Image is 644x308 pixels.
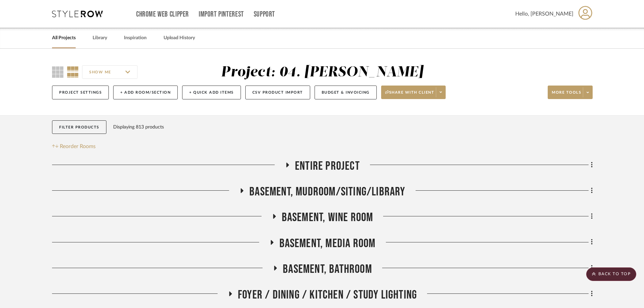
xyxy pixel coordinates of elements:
[52,86,109,99] button: Project Settings
[238,288,417,302] span: Foyer / Dining / Kitchen / Study Lighting
[282,210,373,225] span: Basement, Wine Room
[586,267,636,281] scroll-to-top-button: BACK TO TOP
[52,33,76,43] a: All Projects
[249,185,405,199] span: Basement, Mudroom/Siting/Library
[164,33,195,43] a: Upload History
[182,86,241,99] button: + Quick Add Items
[381,86,446,99] button: Share with client
[515,10,573,18] span: Hello, [PERSON_NAME]
[283,262,372,277] span: Basement, Bathroom
[52,120,106,134] button: Filter Products
[279,236,376,251] span: Basement, Media Room
[295,159,360,173] span: Entire Project
[221,65,423,79] div: Project: 04. [PERSON_NAME]
[245,86,310,99] button: CSV Product Import
[113,86,178,99] button: + Add Room/Section
[113,120,164,134] div: Displaying 813 products
[199,11,244,17] a: Import Pinterest
[60,142,96,150] span: Reorder Rooms
[315,86,377,99] button: Budget & Invoicing
[552,90,581,100] span: More tools
[254,11,275,17] a: Support
[136,11,189,17] a: Chrome Web Clipper
[548,86,593,99] button: More tools
[385,90,435,100] span: Share with client
[93,33,107,43] a: Library
[52,142,96,150] button: Reorder Rooms
[124,33,147,43] a: Inspiration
